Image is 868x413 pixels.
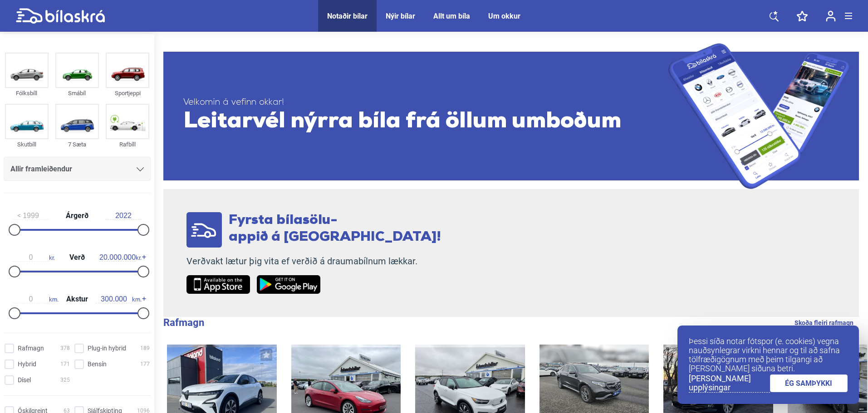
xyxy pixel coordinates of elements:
p: Verðvakt lætur þig vita ef verðið á draumabílnum lækkar. [186,256,441,267]
img: user-login.svg [826,10,836,22]
div: 7 Sæta [55,139,99,150]
span: Árgerð [64,212,91,219]
span: 177 [140,360,150,369]
p: Þessi síða notar fótspor (e. cookies) vegna nauðsynlegrar virkni hennar og til að safna tölfræðig... [689,337,848,373]
span: Bensín [88,360,107,369]
span: Velkomin á vefinn okkar! [183,97,668,108]
span: 189 [140,344,150,353]
span: Akstur [64,296,90,303]
span: kr. [13,253,55,262]
b: Rafmagn [163,317,204,328]
div: Skutbíll [5,139,49,150]
span: Hybrid [18,360,36,369]
span: kr. [99,253,142,262]
a: Notaðir bílar [327,12,368,20]
div: Rafbíll [106,139,149,150]
div: Smábíl [55,88,99,98]
span: 378 [60,344,70,353]
span: Leitarvél nýrra bíla frá öllum umboðum [183,108,668,136]
div: Fólksbíll [5,88,49,98]
span: Allir framleiðendur [10,163,72,175]
span: km. [96,295,142,303]
span: Rafmagn [18,344,44,353]
span: Dísel [18,375,31,385]
a: [PERSON_NAME] upplýsingar [689,374,770,393]
span: Plug-in hybrid [88,344,126,353]
span: km. [13,295,59,303]
a: Um okkur [488,12,520,20]
a: Velkomin á vefinn okkar!Leitarvél nýrra bíla frá öllum umboðum [163,43,859,189]
div: Sportjeppi [106,88,149,98]
a: Allt um bíla [433,12,470,20]
a: Nýir bílar [386,12,415,20]
span: 325 [60,375,70,385]
span: Fyrsta bílasölu- appið á [GEOGRAPHIC_DATA]! [229,214,441,244]
span: Verð [67,254,87,261]
a: ÉG SAMÞYKKI [770,374,848,392]
span: 171 [60,360,70,369]
a: Skoða fleiri rafmagn [794,317,853,329]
